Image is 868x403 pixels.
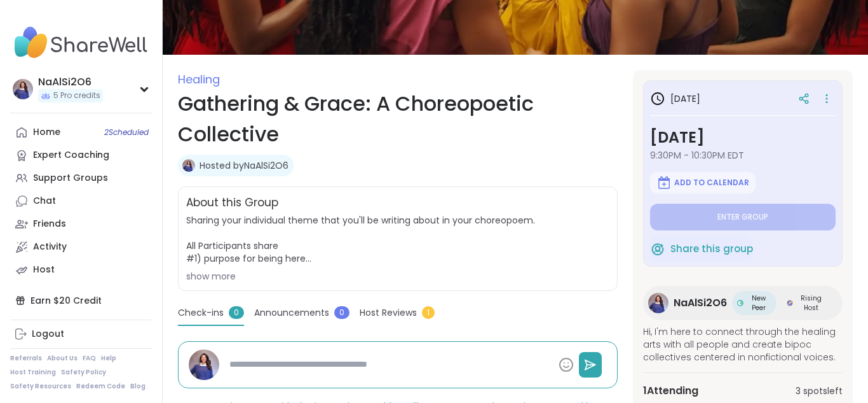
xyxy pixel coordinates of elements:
[76,382,125,391] a: Redeem Code
[10,289,152,312] div: Earn $20 Credit
[33,149,109,162] div: Expert Coaching
[717,212,768,222] span: Enter group
[33,241,67,253] div: Activity
[33,218,66,230] div: Friends
[650,204,836,230] button: Enter group
[229,306,244,319] span: 0
[101,354,116,363] a: Help
[10,20,152,65] img: ShareWell Nav Logo
[674,295,727,311] span: NaAlSi2O6
[10,368,56,377] a: Host Training
[186,270,609,283] div: show more
[10,190,152,213] a: Chat
[10,167,152,190] a: Support Groups
[650,149,836,162] span: 9:30PM - 10:30PM EDT
[746,293,771,313] span: New Peer
[10,382,71,391] a: Safety Resources
[10,213,152,236] a: Friends
[670,242,753,257] span: Share this group
[178,71,220,87] span: Healing
[650,172,756,194] button: Add to Calendar
[10,354,42,363] a: Referrals
[130,382,146,391] a: Blog
[186,195,278,211] h2: About this Group
[33,172,108,185] div: Support Groups
[360,306,417,320] span: Host Reviews
[650,91,700,106] h3: [DATE]
[104,127,149,138] span: 2 Scheduled
[178,88,618,150] h1: Gathering & Grace: A Choreopoetic Collective
[47,354,78,363] a: About Us
[186,214,609,265] span: Sharing your individual theme that you'll be writing about in your choreopoem. All Participants s...
[650,126,836,149] h3: [DATE]
[189,350,219,380] img: NaAlSi2O6
[33,264,55,276] div: Host
[787,300,793,306] img: Rising Host
[10,144,152,167] a: Expert Coaching
[674,178,749,188] span: Add to Calendar
[334,306,349,319] span: 0
[33,126,60,139] div: Home
[83,354,96,363] a: FAQ
[643,383,698,399] span: 1 Attending
[650,241,665,257] img: ShareWell Logomark
[648,293,668,313] img: NaAlSi2O6
[737,300,743,306] img: New Peer
[53,90,100,101] span: 5 Pro credits
[182,159,195,172] img: NaAlSi2O6
[656,175,672,190] img: ShareWell Logomark
[32,328,64,341] div: Logout
[10,258,152,281] a: Host
[178,306,224,320] span: Check-ins
[643,325,843,364] span: Hi, I'm here to connect through the healing arts with all people and create bipoc collectives cen...
[10,323,152,346] a: Logout
[643,286,843,320] a: NaAlSi2O6NaAlSi2O6New PeerNew PeerRising HostRising Host
[796,385,843,398] span: 3 spots left
[33,195,56,208] div: Chat
[422,306,435,319] span: 1
[650,236,753,262] button: Share this group
[796,293,827,313] span: Rising Host
[61,368,106,377] a: Safety Policy
[10,121,152,144] a: Home2Scheduled
[13,79,33,99] img: NaAlSi2O6
[38,75,103,89] div: NaAlSi2O6
[254,306,329,320] span: Announcements
[200,159,288,172] a: Hosted byNaAlSi2O6
[10,236,152,258] a: Activity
